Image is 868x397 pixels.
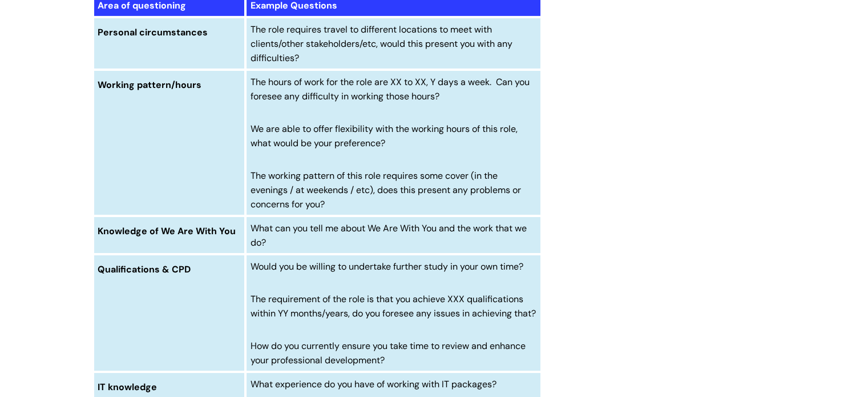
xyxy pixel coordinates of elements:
[251,260,523,272] span: Would you be willing to undertake further study in your own time?
[98,79,201,91] span: Working pattern/hours
[251,23,512,64] span: The role requires travel to different locations to meet with clients/other stakeholders/etc, woul...
[251,293,536,319] span: The requirement of the role is that you achieve XXX qualifications within YY months/years, do you...
[98,225,236,237] span: Knowledge of We Are With You
[251,123,518,149] span: We are able to offer flexibility with the working hours of this role, what would be your preference?
[251,222,527,248] span: What can you tell me about We Are With You and the work that we do?
[251,76,530,102] span: The hours of work for the role are XX to XX, Y days a week. Can you foresee any difficulty in wor...
[98,263,191,275] span: Qualifications & CPD
[251,378,496,390] span: What experience do you have of working with IT packages?
[251,340,526,366] span: How do you currently ensure you take time to review and enhance your professional development?
[98,381,157,393] span: IT knowledge
[251,170,521,210] span: The working pattern of this role requires some cover (in the evenings / at weekends / etc), does ...
[98,26,208,38] span: Personal circumstances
